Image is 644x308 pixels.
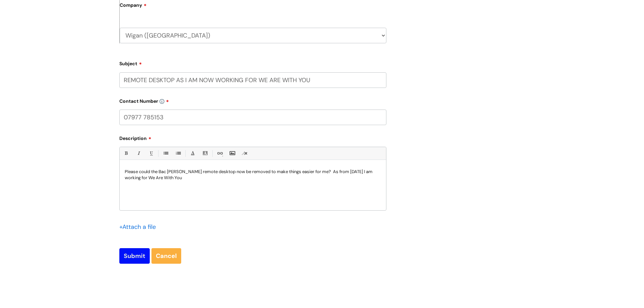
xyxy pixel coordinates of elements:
[228,149,236,158] a: Insert Image...
[119,58,386,67] label: Subject
[119,96,386,104] label: Contact Number
[122,149,130,158] a: Bold (Ctrl-B)
[119,221,160,232] div: Attach a file
[201,149,209,158] a: Back Color
[160,99,164,104] img: info-icon.svg
[119,223,122,231] span: +
[151,248,181,264] a: Cancel
[125,169,381,181] p: Please could the Bac [PERSON_NAME] remote desktop now be removed to make things easier for me? As...
[119,248,150,264] input: Submit
[134,149,143,158] a: Italic (Ctrl-I)
[215,149,224,158] a: Link
[240,149,249,158] a: Remove formatting (Ctrl-\)
[161,149,170,158] a: • Unordered List (Ctrl-Shift-7)
[119,133,386,141] label: Description
[188,149,197,158] a: Font Color
[147,149,155,158] a: Underline(Ctrl-U)
[174,149,182,158] a: 1. Ordered List (Ctrl-Shift-8)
